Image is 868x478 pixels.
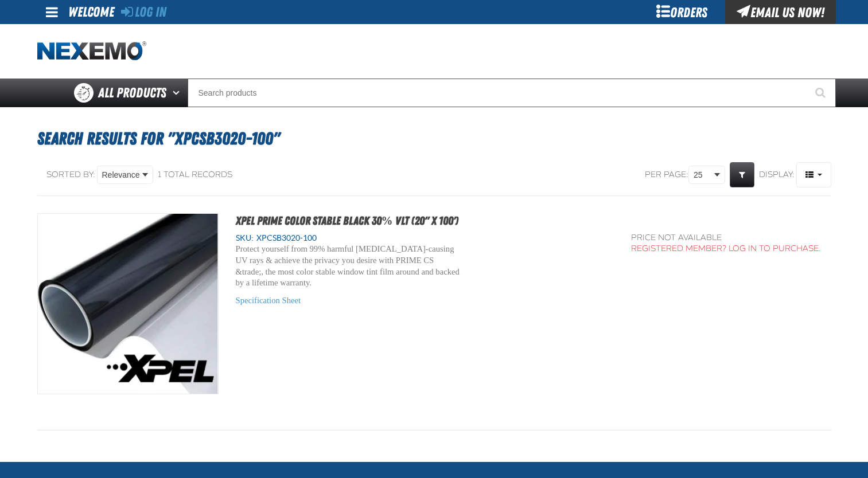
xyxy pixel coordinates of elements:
[236,233,614,244] div: SKU:
[759,170,795,179] span: Display:
[38,214,218,394] img: XPEL PRIME Color Stable Black 30% VLT (20" x 100')
[730,162,754,187] a: Expand or Collapse Grid Filters
[98,83,166,103] span: All Products
[236,244,463,289] p: Protect yourself from 99% harmful [MEDICAL_DATA]-causing UV rays & achieve the privacy you desire...
[631,244,821,253] a: Registered Member? Log In to purchase.
[37,123,831,154] h1: Search Results for "XPCSB3020-100"
[121,4,166,20] a: Log In
[631,233,821,244] div: Price not available
[254,233,317,242] span: XPCSB3020-100
[694,169,712,181] span: 25
[158,170,232,181] div: 1 total records
[236,214,458,228] a: XPEL PRIME Color Stable Black 30% VLT (20" x 100')
[645,170,688,181] span: Per page:
[188,79,836,107] input: Search
[102,169,140,181] span: Relevance
[807,79,836,107] button: Start Searching
[169,79,188,107] button: Open All Products pages
[46,170,95,179] span: Sorted By:
[38,214,218,394] : View Details of the XPEL PRIME Color Stable Black 30% VLT (20" x 100')
[796,162,831,187] button: Product Grid Views Toolbar
[236,296,301,305] a: Specification Sheet
[797,163,831,187] span: Product Grid Views Toolbar
[37,41,146,61] a: Home
[37,41,146,61] img: Nexemo logo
